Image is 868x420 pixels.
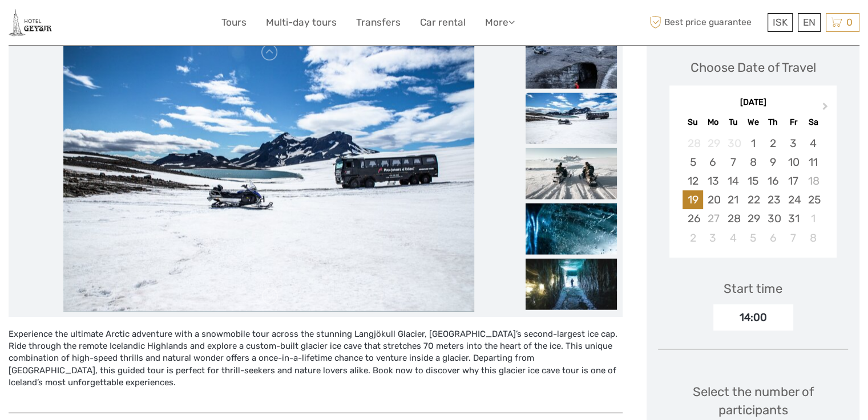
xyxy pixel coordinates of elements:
[703,190,723,209] div: Choose Monday, October 20th, 2025
[669,97,837,109] div: [DATE]
[703,172,723,190] div: Choose Monday, October 13th, 2025
[723,115,743,130] div: Tu
[647,13,765,32] span: Best price guarantee
[703,134,723,153] div: Not available Monday, September 29th, 2025
[526,92,617,144] img: b74799c3003347579471e5873f72f67a_slider_thumbnail.jpg
[683,190,703,209] div: Choose Sunday, October 19th, 2025
[723,153,743,172] div: Choose Tuesday, October 7th, 2025
[723,209,743,228] div: Choose Tuesday, October 28th, 2025
[763,115,783,130] div: Th
[420,14,466,31] a: Car rental
[763,134,783,153] div: Choose Thursday, October 2nd, 2025
[743,229,763,247] div: Choose Wednesday, November 5th, 2025
[526,258,617,309] img: 1077f6d42c7f4d6189ece4137029d038_slider_thumbnail.jpg
[817,100,835,118] button: Next Month
[783,153,803,172] div: Choose Friday, October 10th, 2025
[804,134,823,153] div: Choose Saturday, October 4th, 2025
[221,14,247,31] a: Tours
[266,14,337,31] a: Multi-day tours
[743,153,763,172] div: Choose Wednesday, October 8th, 2025
[683,115,703,130] div: Su
[703,209,723,228] div: Not available Monday, October 27th, 2025
[723,229,743,247] div: Choose Tuesday, November 4th, 2025
[804,115,823,130] div: Sa
[773,17,788,28] span: ISK
[743,190,763,209] div: Choose Wednesday, October 22nd, 2025
[526,203,617,254] img: d830066b443d4a70b9d3446a4a1c8498_slider_thumbnail.jpg
[804,172,823,190] div: Not available Saturday, October 18th, 2025
[131,18,145,31] button: Open LiveChat chat widget
[804,229,823,247] div: Choose Saturday, November 8th, 2025
[723,172,743,190] div: Choose Tuesday, October 14th, 2025
[723,134,743,153] div: Not available Tuesday, September 30th, 2025
[526,37,617,88] img: 5c7f125806684e3ab1d8a91a04c98e8c_slider_thumbnail.jpg
[783,172,803,190] div: Choose Friday, October 17th, 2025
[724,280,782,297] div: Start time
[798,13,821,32] div: EN
[703,229,723,247] div: Choose Monday, November 3rd, 2025
[763,229,783,247] div: Choose Thursday, November 6th, 2025
[845,17,854,28] span: 0
[683,172,703,190] div: Choose Sunday, October 12th, 2025
[763,190,783,209] div: Choose Thursday, October 23rd, 2025
[356,14,401,31] a: Transfers
[743,115,763,130] div: We
[9,9,52,36] img: 2245-fc00950d-c906-46d7-b8c2-e740c3f96a38_logo_small.jpg
[16,20,129,29] p: We're away right now. Please check back later!
[683,229,703,247] div: Choose Sunday, November 2nd, 2025
[683,153,703,172] div: Choose Sunday, October 5th, 2025
[683,209,703,228] div: Choose Sunday, October 26th, 2025
[703,115,723,130] div: Mo
[691,59,816,76] div: Choose Date of Travel
[783,209,803,228] div: Choose Friday, October 31st, 2025
[723,190,743,209] div: Choose Tuesday, October 21st, 2025
[763,172,783,190] div: Choose Thursday, October 16th, 2025
[743,172,763,190] div: Choose Wednesday, October 15th, 2025
[743,134,763,153] div: Choose Wednesday, October 1st, 2025
[63,38,474,311] img: b74799c3003347579471e5873f72f67a_main_slider.jpg
[783,190,803,209] div: Choose Friday, October 24th, 2025
[683,134,703,153] div: Not available Sunday, September 28th, 2025
[9,328,623,402] div: Experience the ultimate Arctic adventure with a snowmobile tour across the stunning Langjökull Gl...
[673,134,833,247] div: month 2025-10
[703,153,723,172] div: Choose Monday, October 6th, 2025
[743,209,763,228] div: Choose Wednesday, October 29th, 2025
[804,190,823,209] div: Choose Saturday, October 25th, 2025
[763,209,783,228] div: Choose Thursday, October 30th, 2025
[783,229,803,247] div: Choose Friday, November 7th, 2025
[526,148,617,199] img: 313911fad61f4eacac7589212ead6372_slider_thumbnail.jpg
[783,115,803,130] div: Fr
[713,304,793,331] div: 14:00
[485,14,515,31] a: More
[804,209,823,228] div: Choose Saturday, November 1st, 2025
[763,153,783,172] div: Choose Thursday, October 9th, 2025
[804,153,823,172] div: Choose Saturday, October 11th, 2025
[783,134,803,153] div: Choose Friday, October 3rd, 2025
